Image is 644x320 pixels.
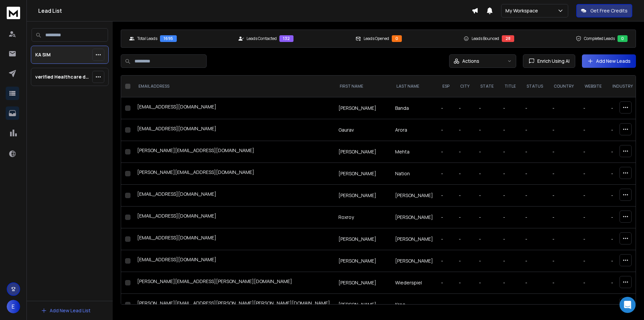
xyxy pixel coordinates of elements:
p: Leads Bounced [472,36,499,41]
td: - [548,294,579,316]
td: - [579,250,607,272]
th: status [521,76,548,97]
td: - [475,163,499,185]
button: Enrich Using AI [523,54,575,68]
p: Total Leads [137,36,157,41]
div: 132 [279,35,293,42]
td: - [437,272,455,294]
td: Wiederspiel [391,272,437,294]
td: - [521,163,548,185]
td: - [475,119,499,141]
td: - [521,250,548,272]
td: - [437,207,455,228]
td: - [579,163,607,185]
td: [PERSON_NAME] [391,250,437,272]
td: - [475,272,499,294]
td: - [455,97,475,119]
td: - [455,272,475,294]
td: - [499,119,521,141]
td: - [499,272,521,294]
td: - [437,250,455,272]
td: - [579,294,607,316]
td: [PERSON_NAME] [334,185,391,207]
td: - [499,141,521,163]
td: - [579,119,607,141]
button: Add New Leads [582,54,636,68]
td: - [437,163,455,185]
td: [PERSON_NAME] [334,294,391,316]
div: [PERSON_NAME][EMAIL_ADDRESS][PERSON_NAME][PERSON_NAME][DOMAIN_NAME] [137,300,330,309]
td: - [437,185,455,207]
td: - [579,185,607,207]
td: - [475,141,499,163]
td: - [607,97,638,119]
div: 1695 [160,35,177,42]
th: state [475,76,499,97]
td: - [455,185,475,207]
th: esp [437,76,455,97]
p: Leads Opened [364,36,389,41]
td: - [607,185,638,207]
th: website [579,76,607,97]
td: - [579,272,607,294]
th: EMAIL ADDRESS [133,76,334,97]
td: - [548,141,579,163]
p: Actions [462,58,479,64]
td: - [607,250,638,272]
td: Nation [391,163,437,185]
div: [EMAIL_ADDRESS][DOMAIN_NAME] [137,213,330,222]
th: title [499,76,521,97]
td: - [548,272,579,294]
td: - [521,207,548,228]
td: Mehta [391,141,437,163]
div: [PERSON_NAME][EMAIL_ADDRESS][DOMAIN_NAME] [137,147,330,156]
td: - [475,207,499,228]
td: - [521,185,548,207]
td: - [437,141,455,163]
button: E [7,300,20,313]
td: - [455,294,475,316]
td: - [521,294,548,316]
td: - [499,207,521,228]
button: Add New Lead List [36,304,96,317]
td: - [521,141,548,163]
td: - [499,228,521,250]
td: - [499,163,521,185]
td: [PERSON_NAME] [334,250,391,272]
td: - [499,185,521,207]
td: [PERSON_NAME] [391,185,437,207]
th: industry [607,76,638,97]
td: [PERSON_NAME] [334,272,391,294]
td: - [455,119,475,141]
td: - [607,119,638,141]
th: country [548,76,579,97]
p: KA SIM [35,51,51,58]
td: [PERSON_NAME] [334,163,391,185]
a: Add New Leads [587,58,631,64]
td: - [548,97,579,119]
td: - [437,119,455,141]
td: - [521,119,548,141]
td: - [499,97,521,119]
td: - [548,228,579,250]
td: - [475,185,499,207]
td: - [475,250,499,272]
td: - [475,97,499,119]
td: - [607,294,638,316]
td: - [548,185,579,207]
th: city [455,76,475,97]
td: - [607,163,638,185]
div: 28 [502,35,514,42]
td: Banda [391,97,437,119]
td: - [499,250,521,272]
p: My Workspace [505,7,541,14]
td: - [548,250,579,272]
td: - [548,163,579,185]
td: - [607,272,638,294]
td: [PERSON_NAME] [391,207,437,228]
p: verified Healthcare data - [DATE] [35,74,90,80]
td: - [455,163,475,185]
td: - [437,228,455,250]
div: 0 [392,35,402,42]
